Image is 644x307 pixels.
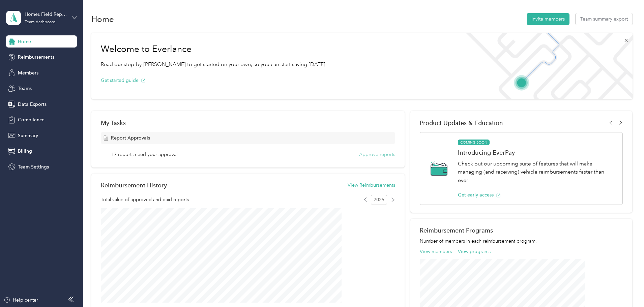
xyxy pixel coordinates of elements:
[420,227,623,234] h2: Reimbursement Programs
[18,116,45,123] span: Compliance
[101,182,167,189] h2: Reimbursement History
[111,151,177,158] span: 17 reports need your approval
[458,191,501,198] button: Get early access
[420,248,452,255] button: View members
[101,44,327,55] h1: Welcome to Everlance
[459,33,632,99] img: Welcome to everlance
[458,140,490,146] span: COMING SOON
[420,238,623,245] p: Number of members in each reimbursement program.
[576,13,633,25] button: Team summary export
[18,148,32,155] span: Billing
[359,151,395,158] button: Approve reports
[18,69,38,76] span: Members
[420,119,503,126] span: Product Updates & Education
[4,297,38,304] button: Help center
[18,85,32,92] span: Teams
[458,160,615,185] p: Check out our upcoming suite of features that will make managing (and receiving) vehicle reimburs...
[111,134,150,142] span: Report Approvals
[18,38,31,45] span: Home
[348,182,395,189] button: View Reimbursements
[101,196,189,203] span: Total value of approved and paid reports
[458,149,615,156] h1: Introducing EverPay
[18,101,47,108] span: Data Exports
[25,11,67,18] div: Homes Field Representatives
[91,16,114,23] h1: Home
[25,20,56,24] div: Team dashboard
[101,60,327,69] p: Read our step-by-[PERSON_NAME] to get started on your own, so you can start saving [DATE].
[606,269,644,307] iframe: Everlance-gr Chat Button Frame
[18,163,49,171] span: Team Settings
[371,195,387,205] span: 2025
[101,119,395,126] div: My Tasks
[527,13,569,25] button: Invite members
[18,132,38,139] span: Summary
[458,248,491,255] button: View programs
[101,77,146,84] button: Get started guide
[18,54,54,61] span: Reimbursements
